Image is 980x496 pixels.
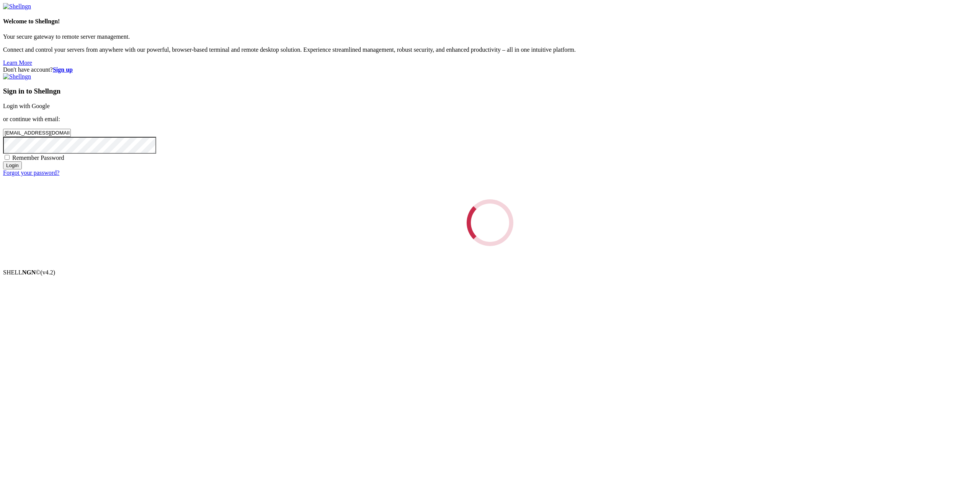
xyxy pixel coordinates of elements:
span: SHELL © [3,269,55,276]
b: NGN [22,269,36,276]
span: Remember Password [12,154,64,161]
div: Loading... [464,197,515,248]
img: Shellngn [3,3,31,10]
p: Connect and control your servers from anywhere with our powerful, browser-based terminal and remo... [3,46,977,53]
input: Remember Password [5,155,10,160]
a: Learn More [3,59,32,66]
a: Sign up [53,66,73,73]
a: Forgot your password? [3,169,59,176]
h4: Welcome to Shellngn! [3,18,977,25]
div: Don't have account? [3,66,977,73]
input: Email address [3,129,71,137]
p: Your secure gateway to remote server management. [3,33,977,40]
p: or continue with email: [3,116,977,123]
span: 4.2.0 [41,269,56,276]
input: Login [3,161,22,169]
img: Shellngn [3,73,31,80]
h3: Sign in to Shellngn [3,87,977,95]
a: Login with Google [3,103,50,109]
